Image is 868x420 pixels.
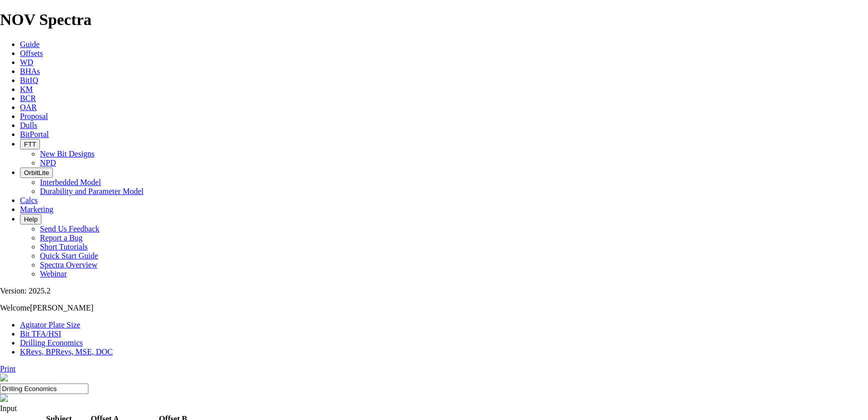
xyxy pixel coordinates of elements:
[40,149,94,158] a: New Bit Designs
[20,85,33,93] a: KM
[20,130,49,138] a: BitPortal
[24,140,36,148] span: FTT
[20,347,113,356] a: KRevs, BPRevs, MSE, DOC
[40,269,67,278] a: Webinar
[20,205,53,213] a: Marketing
[20,214,41,224] button: Help
[20,49,43,57] a: Offsets
[40,260,97,269] a: Spectra Overview
[20,94,36,102] a: BCR
[40,242,88,251] a: Short Tutorials
[20,320,80,329] a: Agitator Plate Size
[40,187,144,195] a: Durability and Parameter Model
[20,67,40,75] a: BHAs
[40,233,82,242] a: Report a Bug
[20,112,48,120] a: Proposal
[20,40,39,48] a: Guide
[20,329,61,338] a: Bit TFA/HSI
[30,303,93,312] span: [PERSON_NAME]
[20,121,37,129] a: Dulls
[40,224,99,233] a: Send Us Feedback
[24,215,37,223] span: Help
[20,103,37,111] a: OAR
[20,196,38,204] a: Calcs
[40,178,101,186] a: Interbedded Model
[20,167,53,178] button: OrbitLite
[20,58,33,66] a: WD
[20,76,38,84] a: BitIQ
[24,169,49,176] span: OrbitLite
[20,338,83,347] a: Drilling Economics
[40,158,56,167] a: NPD
[20,139,40,149] button: FTT
[40,251,98,260] a: Quick Start Guide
